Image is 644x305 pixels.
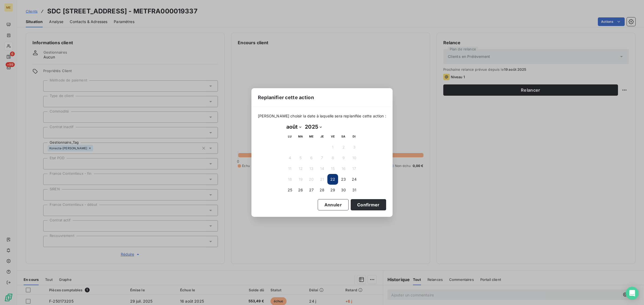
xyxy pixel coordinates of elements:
button: Confirmer [351,199,386,210]
th: mercredi [306,131,317,142]
button: 10 [349,152,360,163]
th: jeudi [317,131,327,142]
button: 14 [317,163,327,174]
span: [PERSON_NAME] choisir la date à laquelle sera replanifée cette action : [258,113,386,119]
button: 27 [306,185,317,195]
th: lundi [284,131,295,142]
button: 28 [317,185,327,195]
span: Replanifier cette action [258,94,314,101]
button: 5 [295,152,306,163]
button: 1 [327,142,338,152]
button: 17 [349,163,360,174]
button: 29 [327,185,338,195]
button: 11 [284,163,295,174]
button: 31 [349,185,360,195]
button: 20 [306,174,317,185]
button: 24 [349,174,360,185]
button: 16 [338,163,349,174]
button: 18 [284,174,295,185]
button: 2 [338,142,349,152]
button: 12 [295,163,306,174]
button: 3 [349,142,360,152]
button: 19 [295,174,306,185]
button: 6 [306,152,317,163]
button: 23 [338,174,349,185]
th: samedi [338,131,349,142]
button: 25 [284,185,295,195]
button: 7 [317,152,327,163]
button: 22 [327,174,338,185]
button: 21 [317,174,327,185]
button: 30 [338,185,349,195]
button: 15 [327,163,338,174]
th: mardi [295,131,306,142]
button: Annuler [318,199,349,210]
button: 26 [295,185,306,195]
th: vendredi [327,131,338,142]
button: 4 [284,152,295,163]
button: 13 [306,163,317,174]
button: 9 [338,152,349,163]
button: 8 [327,152,338,163]
div: Open Intercom Messenger [626,287,639,300]
th: dimanche [349,131,360,142]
